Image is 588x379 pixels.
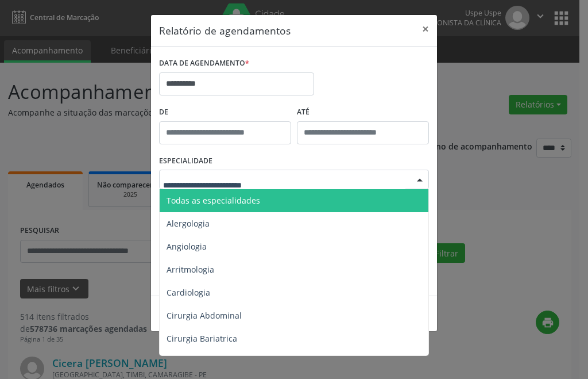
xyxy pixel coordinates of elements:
span: Cirurgia Bariatrica [167,333,237,344]
button: Close [414,15,437,43]
h5: Relatório de agendamentos [159,23,291,38]
span: Arritmologia [167,264,214,275]
label: DATA DE AGENDAMENTO [159,55,249,72]
span: Cirurgia Abdominal [167,310,242,321]
label: De [159,104,291,121]
span: Alergologia [167,218,210,229]
label: ESPECIALIDADE [159,152,212,170]
span: Angiologia [167,241,207,252]
span: Todas as especialidades [167,195,260,206]
span: Cardiologia [167,287,210,298]
label: ATÉ [297,104,429,121]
